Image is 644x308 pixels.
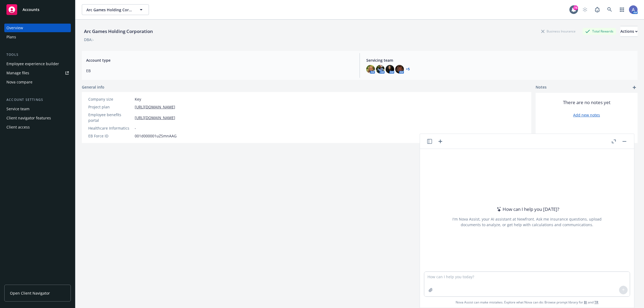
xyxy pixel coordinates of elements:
button: Actions [620,26,638,37]
div: Healthcare Informatics [88,125,133,131]
div: How can I help you [DATE]? [495,206,559,213]
a: Service team [4,105,71,113]
span: Nova Assist can make mistakes. Explore what Nova can do: Browse prompt library for and [422,297,632,308]
a: Overview [4,24,71,32]
a: Switch app [617,4,627,15]
span: Servicing team [366,57,633,63]
div: EB Force ID [88,133,133,139]
img: photo [366,65,375,74]
a: Search [604,4,615,15]
div: Total Rewards [583,28,616,35]
div: Plans [6,33,16,41]
a: Plans [4,33,71,41]
div: Account settings [4,97,71,102]
a: Nova compare [4,78,71,86]
a: [URL][DOMAIN_NAME] [135,115,175,120]
div: DBA: - [84,37,94,42]
span: Account type [86,57,353,63]
div: Employee experience builder [6,60,59,68]
div: Overview [6,24,23,32]
a: Report a Bug [592,4,603,15]
div: Service team [6,105,30,113]
a: Start snowing [580,4,590,15]
span: Arc Games Holding Corporation [86,7,133,13]
a: BI [584,300,587,305]
span: 001d000001uZSmnAAG [135,133,177,139]
div: I'm Nova Assist, your AI assistant at Newfront. Ask me insurance questions, upload documents to a... [452,216,602,228]
div: Tools [4,52,71,57]
a: add [631,84,638,91]
span: General info [82,84,104,90]
a: Client access [4,123,71,131]
div: Employee benefits portal [88,112,133,123]
div: Client access [6,123,30,131]
div: Business Insurance [539,28,578,35]
a: Manage files [4,69,71,77]
a: Client navigator features [4,114,71,122]
a: +5 [406,68,410,71]
img: photo [386,65,394,74]
div: Company size [88,96,133,102]
a: Employee experience builder [4,60,71,68]
img: photo [395,65,404,74]
span: Notes [536,84,547,91]
span: EB [86,68,353,74]
button: Arc Games Holding Corporation [82,4,149,15]
span: There are no notes yet [563,99,610,106]
span: Accounts [23,8,39,12]
div: Project plan [88,104,133,110]
a: Add new notes [573,112,600,118]
span: Open Client Navigator [10,290,50,296]
a: TR [594,300,598,305]
a: Accounts [4,2,71,17]
div: 78 [573,5,578,10]
div: Client navigator features [6,114,51,122]
div: Arc Games Holding Corporation [82,28,155,35]
span: Key [135,96,141,102]
a: [URL][DOMAIN_NAME] [135,104,175,110]
img: photo [629,5,638,14]
span: - [135,125,136,131]
div: Nova compare [6,78,32,86]
div: Manage files [6,69,29,77]
img: photo [376,65,385,74]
